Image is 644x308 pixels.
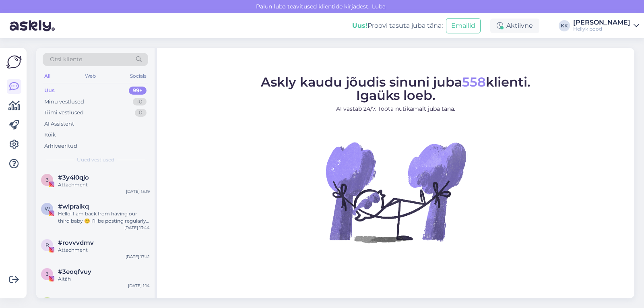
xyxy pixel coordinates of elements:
[135,109,147,117] div: 0
[45,242,49,248] span: r
[6,54,22,70] img: Askly Logo
[58,297,91,304] span: #z1wsszpv
[45,206,50,212] span: w
[44,87,55,95] div: Uus
[58,239,94,246] span: #rovvvdmv
[369,3,388,10] span: Luba
[126,188,150,194] div: [DATE] 15:19
[44,131,56,139] div: Kõik
[559,20,570,31] div: KK
[573,26,630,32] div: Hellyk pood
[573,19,630,26] div: [PERSON_NAME]
[446,18,481,33] button: Emailid
[43,71,52,81] div: All
[352,21,443,31] div: Proovi tasuta juba täna:
[44,109,84,117] div: Tiimi vestlused
[323,120,468,265] img: No Chat active
[124,225,150,231] div: [DATE] 13:44
[58,181,150,188] div: Attachment
[128,71,148,81] div: Socials
[352,22,367,29] b: Uus!
[44,142,77,150] div: Arhiveeritud
[46,177,49,183] span: 3
[261,105,530,113] p: AI vastab 24/7. Tööta nutikamalt juba täna.
[573,19,639,32] a: [PERSON_NAME]Hellyk pood
[490,19,539,33] div: Aktiivne
[44,120,74,128] div: AI Assistent
[77,156,114,163] span: Uued vestlused
[50,55,82,64] span: Otsi kliente
[58,210,150,225] div: Hello! I am back from having our third baby ☺️ I’ll be posting regularly again and I am open to m...
[126,254,150,260] div: [DATE] 17:41
[128,283,150,289] div: [DATE] 1:14
[462,74,486,90] span: 558
[58,174,89,181] span: #3y4i0qjo
[133,98,147,106] div: 10
[44,98,84,106] div: Minu vestlused
[58,246,150,254] div: Attachment
[129,87,147,95] div: 99+
[58,268,91,275] span: #3eoqfvuy
[83,71,97,81] div: Web
[58,275,150,283] div: Aitäh
[46,271,49,277] span: 3
[261,74,530,103] span: Askly kaudu jõudis sinuni juba klienti. Igaüks loeb.
[58,203,89,210] span: #wlpraikq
